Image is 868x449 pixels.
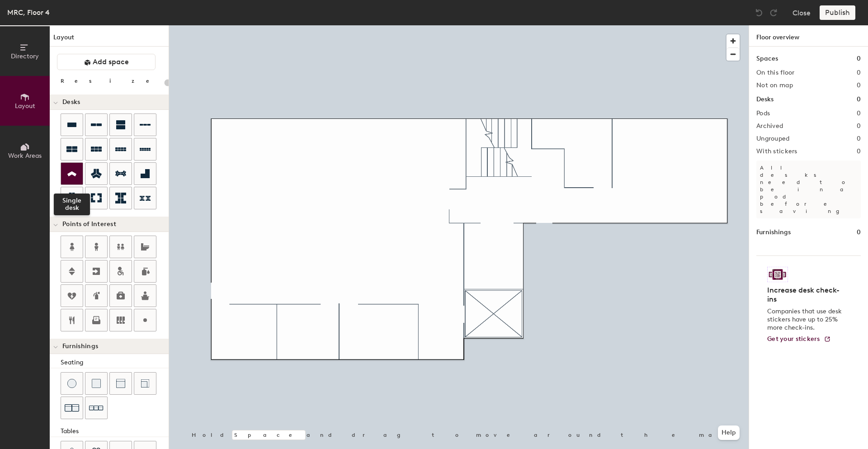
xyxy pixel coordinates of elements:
[718,425,740,440] button: Help
[15,102,35,110] span: Layout
[50,33,169,47] h1: Layout
[141,379,150,388] img: Couch (corner)
[756,135,790,142] h2: Ungrouped
[857,135,861,142] h2: 0
[767,286,844,304] h4: Increase desk check-ins
[756,227,791,237] h1: Furnishings
[62,99,80,106] span: Desks
[92,379,101,388] img: Cushion
[857,123,861,130] h2: 0
[89,401,104,415] img: Couch (x3)
[769,8,778,17] img: Redo
[756,123,783,130] h2: Archived
[767,336,831,343] a: Get your stickers
[61,358,169,368] div: Seating
[767,267,788,282] img: Sticker logo
[61,397,83,419] button: Couch (x2)
[767,335,820,343] span: Get your stickers
[755,8,764,17] img: Undo
[85,372,108,395] button: Cushion
[756,69,795,76] h2: On this floor
[857,95,861,104] h1: 0
[61,426,169,436] div: Tables
[61,372,83,395] button: Stool
[756,110,770,117] h2: Pods
[65,401,79,415] img: Couch (x2)
[62,221,116,228] span: Points of Interest
[756,148,797,155] h2: With stickers
[7,7,50,18] div: MRC, Floor 4
[61,77,160,85] div: Resize
[756,54,778,64] h1: Spaces
[116,379,125,388] img: Couch (middle)
[85,397,108,419] button: Couch (x3)
[61,162,83,185] button: Single desk
[857,227,861,237] h1: 0
[93,57,129,66] span: Add space
[857,54,861,64] h1: 0
[857,82,861,89] h2: 0
[134,372,156,395] button: Couch (corner)
[857,148,861,155] h2: 0
[756,95,774,104] h1: Desks
[57,54,156,70] button: Add space
[67,379,76,388] img: Stool
[857,110,861,117] h2: 0
[749,25,868,47] h1: Floor overview
[767,307,844,332] p: Companies that use desk stickers have up to 25% more check-ins.
[8,152,42,160] span: Work Areas
[756,161,861,218] p: All desks need to be in a pod before saving
[756,82,793,89] h2: Not on map
[857,69,861,76] h2: 0
[62,343,98,350] span: Furnishings
[11,52,39,60] span: Directory
[793,5,811,20] button: Close
[109,372,132,395] button: Couch (middle)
